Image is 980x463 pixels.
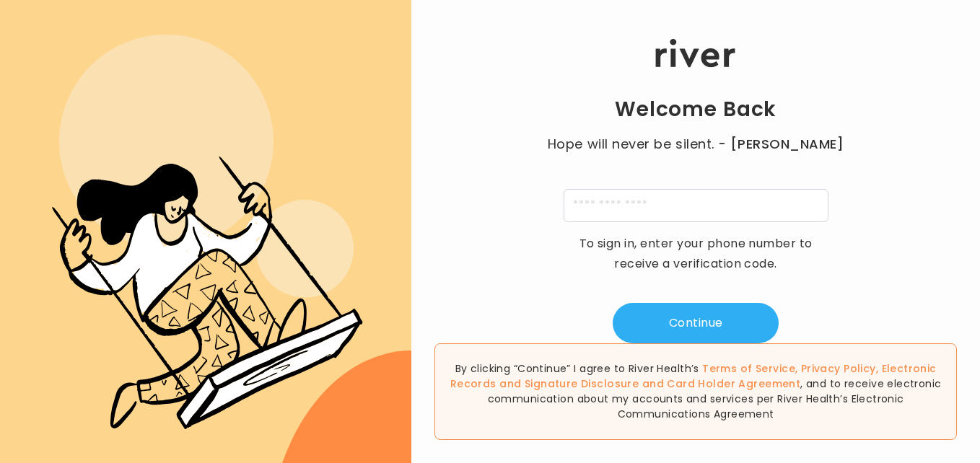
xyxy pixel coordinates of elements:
a: Card Holder Agreement [667,376,800,391]
a: Privacy Policy [801,361,876,376]
p: To sign in, enter your phone number to receive a verification code. [569,234,822,274]
p: Hope will never be silent. [533,134,858,154]
button: Continue [613,303,779,343]
span: - [PERSON_NAME] [718,134,844,154]
a: Terms of Service [702,361,795,376]
h1: Welcome Back [615,97,776,123]
div: By clicking “Continue” I agree to River Health’s [434,343,957,440]
a: Electronic Records and Signature Disclosure [450,361,937,391]
span: , and to receive electronic communication about my accounts and services per River Health’s Elect... [488,376,942,421]
span: , , and [450,361,937,391]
